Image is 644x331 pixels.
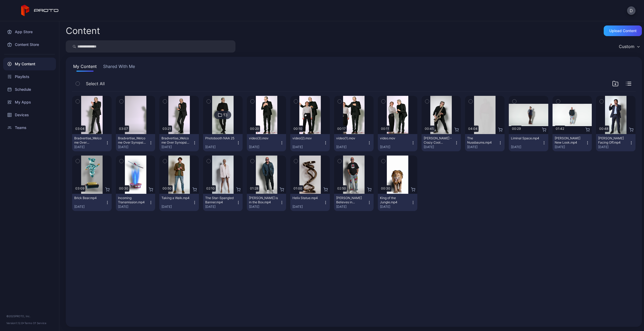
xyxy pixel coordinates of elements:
[509,134,548,151] button: Liminal Space.mp4[DATE]
[598,145,629,149] div: [DATE]
[619,44,634,49] div: Custom
[161,196,191,200] div: Taking a Walk.mp4
[74,205,105,209] div: [DATE]
[118,196,147,204] div: Incoming Transmission.mp4
[205,205,236,209] div: [DATE]
[72,134,112,151] button: Bradvertise_Welcome Over Synopsis(1).mov[DATE]
[203,134,243,151] button: Photobooth NAA 25[DATE]
[511,145,542,149] div: [DATE]
[102,63,136,72] button: Shared With Me
[247,194,286,211] button: [PERSON_NAME] is in the Box.mp4[DATE]
[86,80,105,87] span: Select All
[380,205,411,209] div: [DATE]
[247,134,286,151] button: video(3).mov[DATE]
[3,38,56,51] a: Content Store
[424,136,453,145] div: Scott Page - Crazy Cool Technology.mp4
[118,205,149,209] div: [DATE]
[380,136,409,140] div: video.mov
[378,134,417,151] button: video.mov[DATE]
[336,136,365,140] div: video(1).mov
[159,194,199,211] button: Taking a Walk.mp4[DATE]
[6,321,24,325] span: Version 1.12.0 •
[6,314,53,318] div: © 2025 PROTO, Inc.
[616,40,642,53] button: Custom
[159,134,199,151] button: Bradvertise_Welcome Over Synopsis Backup.mov[DATE]
[555,136,584,145] div: Howie Mandel's New Look.mp4
[553,134,592,151] button: [PERSON_NAME] New Look.mp4[DATE]
[205,145,236,149] div: [DATE]
[627,6,636,15] button: D
[292,136,322,140] div: video(2).mov
[116,134,155,151] button: Bradvertise_Welcome Over Synopsis Alternative(1).mov[DATE]
[467,145,498,149] div: [DATE]
[205,196,234,204] div: The Star-Spangled Banner.mp4
[249,136,278,140] div: video(3).mov
[467,136,496,145] div: The Nussbaums.mp4
[118,145,149,149] div: [DATE]
[3,58,56,70] a: My Content
[72,63,98,72] button: My Content
[3,109,56,121] a: Devices
[380,145,411,149] div: [DATE]
[334,134,374,151] button: video(1).mov[DATE]
[161,145,192,149] div: [DATE]
[223,113,227,117] div: 13
[424,145,455,149] div: [DATE]
[292,205,323,209] div: [DATE]
[74,196,103,200] div: Brick Bear.mp4
[290,194,330,211] button: Helix Statue.mp4[DATE]
[596,134,636,151] button: [PERSON_NAME] Facing Off.mp4[DATE]
[511,136,540,140] div: Liminal Space.mp4
[118,136,147,145] div: Bradvertise_Welcome Over Synopsis Alternative(1).mov
[116,194,155,211] button: Incoming Transmission.mp4[DATE]
[249,196,278,204] div: Howie Mandel is in the Box.mp4
[3,96,56,109] a: My Apps
[3,25,56,38] a: App Store
[609,29,637,33] div: Upload Content
[3,70,56,83] a: Playlists
[465,134,505,151] button: The Nussbaums.mp4[DATE]
[336,196,365,204] div: Howie Mandel Believes in Proto.mp4
[422,134,461,151] button: [PERSON_NAME] - Crazy Cool Technology.mp4[DATE]
[336,205,367,209] div: [DATE]
[290,134,330,151] button: video(2).mov[DATE]
[3,83,56,96] a: Schedule
[380,196,409,204] div: King of the Jungle.mp4
[161,136,191,145] div: Bradvertise_Welcome Over Synopsis Backup.mov
[249,145,280,149] div: [DATE]
[24,321,46,325] a: Terms Of Service
[292,196,322,200] div: Helix Statue.mp4
[598,136,627,145] div: Manny Pacquiao Facing Off.mp4
[292,145,323,149] div: [DATE]
[249,205,280,209] div: [DATE]
[604,25,642,36] button: Upload Content
[3,121,56,134] a: Teams
[161,205,192,209] div: [DATE]
[72,194,112,211] button: Brick Bear.mp4[DATE]
[378,194,417,211] button: King of the Jungle.mp4[DATE]
[336,145,367,149] div: [DATE]
[555,145,586,149] div: [DATE]
[334,194,374,211] button: [PERSON_NAME] Believes in Proto.mp4[DATE]
[205,136,234,140] div: Photobooth NAA 25
[203,194,243,211] button: The Star-Spangled Banner.mp4[DATE]
[66,26,100,35] div: Content
[74,145,105,149] div: [DATE]
[74,136,103,145] div: Bradvertise_Welcome Over Synopsis(1).mov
